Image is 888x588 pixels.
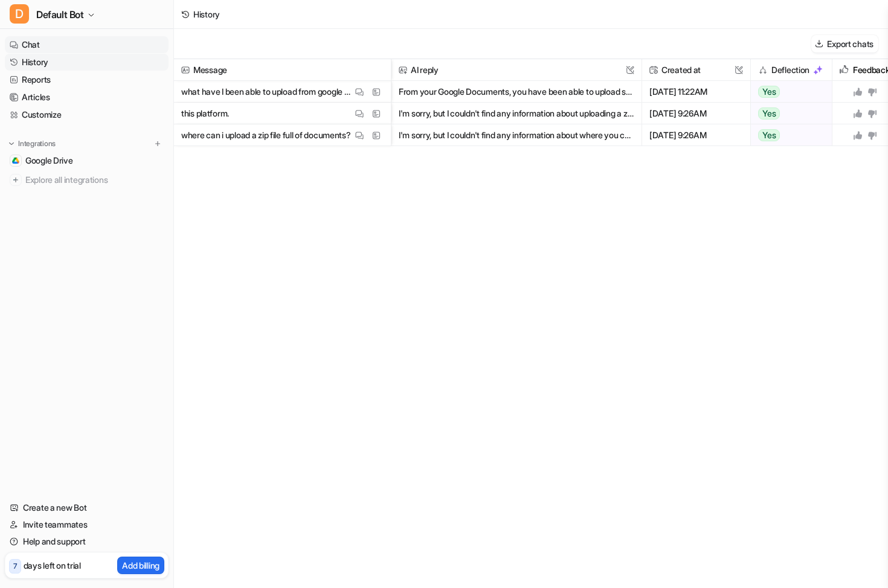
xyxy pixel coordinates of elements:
[5,499,169,516] a: Create a new Bot
[18,139,56,149] p: Integrations
[5,36,169,53] a: Chat
[399,124,634,146] button: I'm sorry, but I couldn't find any information about where you can upload a zip file full of docu...
[122,559,159,572] p: Add billing
[396,59,637,81] span: AI reply
[7,139,16,148] img: expand menu
[5,54,169,71] a: History
[771,59,809,81] h2: Deflection
[12,157,19,164] img: Google Drive
[399,103,634,124] button: I'm sorry, but I couldn't find any information about uploading a zip file or documents on this pl...
[181,81,352,103] p: what have I been able to upload from google documents?
[181,124,351,146] p: where can i upload a zip file full of documents?
[647,103,745,124] span: [DATE] 9:26AM
[25,155,73,167] span: Google Drive
[5,71,169,88] a: Reports
[10,174,22,186] img: explore all integrations
[181,103,229,124] p: this platform.
[647,124,745,146] span: [DATE] 9:26AM
[751,124,825,146] button: Yes
[5,516,169,533] a: Invite teammates
[25,170,164,190] span: Explore all integrations
[5,89,169,106] a: Articles
[117,557,164,574] button: Add billing
[758,107,780,120] span: Yes
[647,59,745,81] span: Created at
[399,81,634,103] button: From your Google Documents, you have been able to upload several files related to shareholder con...
[758,129,780,141] span: Yes
[13,561,17,572] p: 7
[758,86,780,98] span: Yes
[153,139,162,148] img: menu_add.svg
[5,171,169,188] a: Explore all integrations
[5,138,59,150] button: Integrations
[751,103,825,124] button: Yes
[10,4,29,24] span: D
[647,81,745,103] span: [DATE] 11:22AM
[5,533,169,550] a: Help and support
[5,152,169,169] a: Google DriveGoogle Drive
[24,559,81,572] p: days left on trial
[179,59,386,81] span: Message
[811,35,878,53] button: Export chats
[36,6,84,23] span: Default Bot
[751,81,825,103] button: Yes
[5,106,169,123] a: Customize
[193,8,220,21] div: History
